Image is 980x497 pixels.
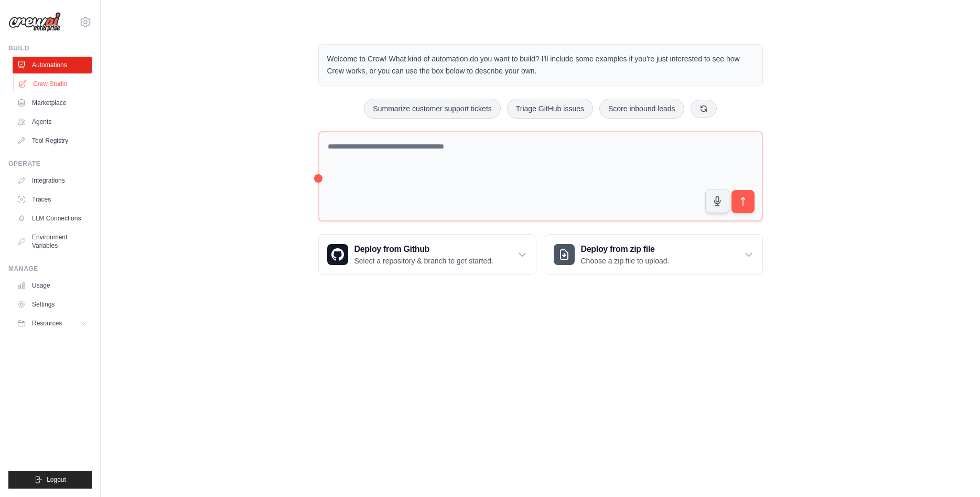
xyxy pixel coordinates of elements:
[47,475,66,484] span: Logout
[581,256,670,266] p: Choose a zip file to upload.
[780,433,942,467] p: Describe the automation you want to build, select an example option, or use the microphone to spe...
[327,53,754,77] p: Welcome to Crew! What kind of automation do you want to build? I'll include some examples if you'...
[13,191,92,208] a: Traces
[354,243,493,256] h3: Deploy from Github
[13,210,92,227] a: LLM Connections
[581,243,670,256] h3: Deploy from zip file
[13,132,92,149] a: Tool Registry
[32,319,62,327] span: Resources
[948,401,956,409] button: Close walkthrough
[13,315,92,332] button: Resources
[13,57,92,73] a: Automations
[13,229,92,254] a: Environment Variables
[8,265,92,273] div: Manage
[13,172,92,189] a: Integrations
[8,12,61,32] img: Logo
[13,94,92,111] a: Marketplace
[8,471,92,489] button: Logout
[13,277,92,294] a: Usage
[507,99,593,119] button: Triage GitHub issues
[780,415,942,429] h3: Create an automation
[599,99,684,119] button: Score inbound leads
[8,160,92,168] div: Operate
[364,99,500,119] button: Summarize customer support tickets
[788,403,809,411] span: Step 1
[354,256,493,266] p: Select a repository & branch to get started.
[13,113,92,130] a: Agents
[13,296,92,313] a: Settings
[14,76,93,92] a: Crew Studio
[8,44,92,52] div: Build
